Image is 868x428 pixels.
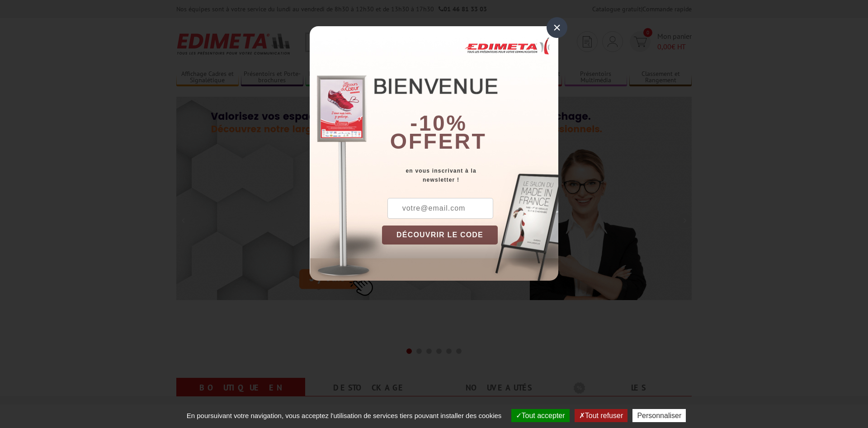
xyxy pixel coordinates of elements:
div: en vous inscrivant à la newsletter ! [382,166,558,184]
input: votre@email.com [387,198,493,219]
span: En poursuivant votre navigation, vous acceptez l'utilisation de services tiers pouvant installer ... [182,412,506,419]
button: Personnaliser (fenêtre modale) [632,409,686,422]
button: Tout refuser [575,409,627,422]
button: Tout accepter [511,409,570,422]
div: × [547,17,567,38]
font: offert [390,129,487,153]
b: -10% [410,111,467,135]
button: DÉCOUVRIR LE CODE [382,226,498,245]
